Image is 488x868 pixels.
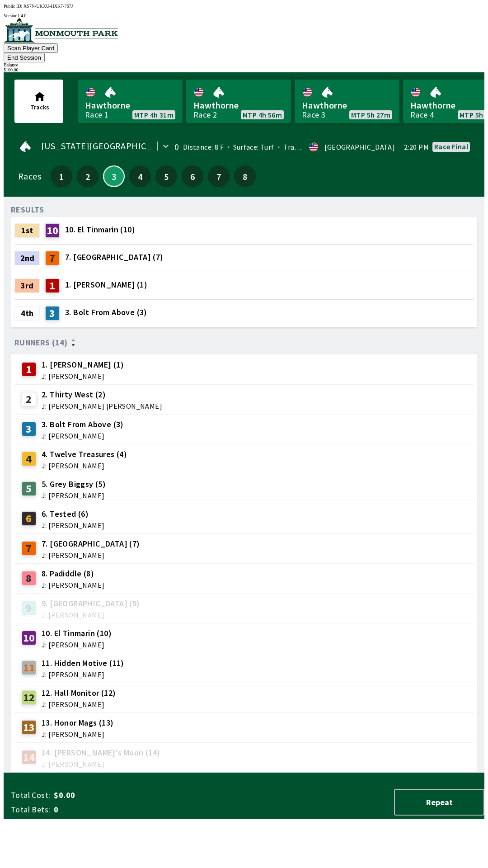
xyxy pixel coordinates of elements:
button: Scan Player Card [4,43,58,53]
div: 2nd [14,251,40,265]
button: Tracks [14,80,63,123]
span: 4 [131,173,149,179]
span: J: [PERSON_NAME] [42,671,124,678]
div: Race final [434,143,468,150]
span: 5 [158,173,175,179]
div: 13 [22,720,36,735]
span: Track Condition: Fast [274,142,352,151]
div: 14 [22,750,36,764]
div: 7 [45,251,60,265]
span: J: [PERSON_NAME] [42,731,114,738]
button: 5 [155,165,177,187]
span: Distance: 8 F [183,142,224,151]
span: [US_STATE][GEOGRAPHIC_DATA] [41,142,176,150]
span: 9. [GEOGRAPHIC_DATA] (9) [42,598,140,609]
button: 4 [129,165,151,187]
div: 4 [22,452,36,466]
span: J: [PERSON_NAME] [42,492,106,499]
img: venue logo [4,18,118,42]
span: 6 [184,173,201,179]
span: Total Cost: [11,790,50,801]
div: 1 [22,362,36,377]
span: MTP 5h 27m [351,111,390,118]
span: MTP 4h 56m [243,111,282,118]
a: HawthorneRace 2MTP 4h 56m [186,80,291,123]
span: J: [PERSON_NAME] [42,522,104,529]
div: 9 [22,601,36,615]
div: Race 2 [193,111,217,118]
div: $ 100.00 [4,67,484,72]
div: 10 [22,631,36,645]
span: Tracks [30,103,49,111]
div: 10 [45,223,60,238]
span: J: [PERSON_NAME] [42,373,124,380]
span: 10. El Tinmarin (10) [65,224,135,236]
span: J: [PERSON_NAME] [42,641,112,648]
div: 1 [45,278,60,293]
span: 1. [PERSON_NAME] (1) [42,359,124,371]
button: 8 [234,165,256,187]
div: RESULTS [11,206,44,213]
div: 6 [22,511,36,526]
span: J: [PERSON_NAME] [PERSON_NAME] [42,402,162,410]
div: Balance [4,62,484,67]
span: 0 [54,804,196,815]
span: Total Bets: [11,804,50,815]
div: 1st [14,223,40,238]
span: J: [PERSON_NAME] [42,552,140,559]
span: 11. Hidden Motive (11) [42,657,124,669]
div: Runners (14) [14,338,474,347]
div: [GEOGRAPHIC_DATA] [324,143,395,151]
button: Repeat [394,789,484,816]
button: End Session [4,53,45,62]
span: 2 [79,173,96,179]
div: Race 3 [302,111,325,118]
span: J: [PERSON_NAME] [42,462,127,469]
div: 2 [22,392,36,406]
div: Version 1.4.0 [4,13,484,18]
div: 3rd [14,278,40,293]
a: HawthorneRace 1MTP 4h 31m [78,80,183,123]
span: 8 [236,173,253,179]
button: 2 [77,165,99,187]
span: 14. [PERSON_NAME]'s Moon (14) [42,747,160,759]
span: 7 [210,173,227,179]
span: Runners (14) [14,339,68,346]
span: J: [PERSON_NAME] [42,581,104,589]
span: 3. Bolt From Above (3) [65,307,147,318]
span: 1. [PERSON_NAME] (1) [65,279,147,291]
a: HawthorneRace 3MTP 5h 27m [295,80,399,123]
div: 5 [22,481,36,496]
span: XS7N-UKXU-HXK7-767J [23,4,73,9]
span: J: [PERSON_NAME] [42,611,140,618]
span: 7. [GEOGRAPHIC_DATA] (7) [65,251,164,263]
div: Race 4 [410,111,434,118]
span: 10. El Tinmarin (10) [42,627,112,639]
span: 8. Padiddle (8) [42,568,104,580]
span: 5. Grey Biggsy (5) [42,478,106,490]
div: 3 [22,422,36,436]
span: 13. Honor Mags (13) [42,717,114,729]
span: J: [PERSON_NAME] [42,760,160,768]
div: 12 [22,690,36,705]
button: 7 [208,165,230,187]
div: 0 [174,143,179,151]
span: 4. Twelve Treasures (4) [42,448,127,460]
button: 1 [51,165,72,187]
div: Races [18,173,41,180]
div: Public ID: [4,4,484,9]
div: 4th [14,306,40,321]
div: 3 [45,306,60,321]
span: 2:20 PM [404,143,429,151]
span: $0.00 [54,790,196,801]
span: J: [PERSON_NAME] [42,432,124,439]
span: 1 [53,173,70,179]
span: 6. Tested (6) [42,508,104,520]
div: 11 [22,660,36,675]
span: 12. Hall Monitor (12) [42,687,116,699]
div: Race 1 [85,111,108,118]
button: 6 [182,165,203,187]
span: Hawthorne [85,99,175,111]
span: 7. [GEOGRAPHIC_DATA] (7) [42,538,140,550]
span: Hawthorne [193,99,284,111]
